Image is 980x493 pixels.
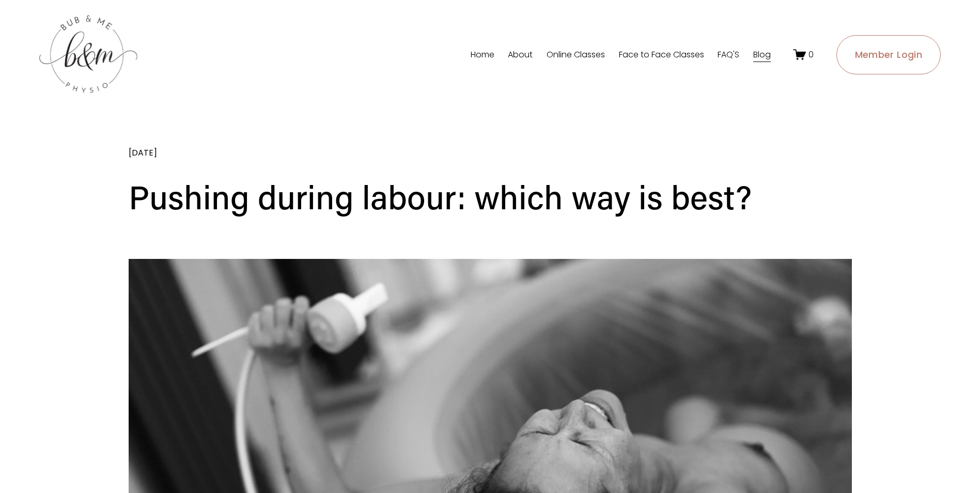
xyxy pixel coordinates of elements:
[547,47,605,63] a: Online Classes
[793,48,814,61] a: 0 items in cart
[718,47,739,63] a: FAQ'S
[836,35,941,74] a: Member Login
[471,47,494,63] a: Home
[129,174,852,220] h1: Pushing during labour: which way is best?
[39,14,137,95] img: bubandme
[808,49,814,60] span: 0
[508,47,533,63] a: About
[129,147,158,159] span: [DATE]
[753,47,771,63] a: Blog
[619,47,704,63] a: Face to Face Classes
